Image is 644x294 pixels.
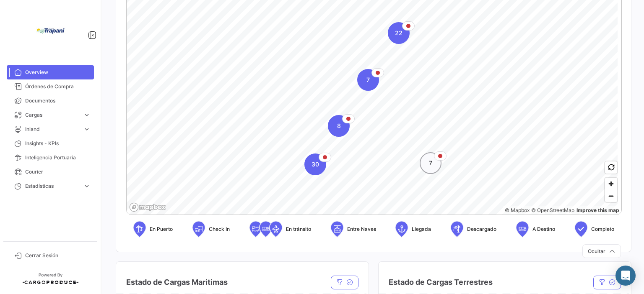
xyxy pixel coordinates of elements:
span: Insights - KPIs [25,140,91,147]
span: Inteligencia Portuaria [25,154,91,161]
a: Órdenes de Compra [7,79,94,94]
span: expand_more [83,182,91,190]
span: 22 [395,29,402,37]
h4: Estado de Cargas Maritimas [126,276,228,288]
span: Cargas [25,111,80,119]
button: Zoom in [605,178,617,190]
span: Estadísticas [25,182,80,190]
span: Courier [25,168,91,176]
a: Map feedback [576,207,619,213]
span: Órdenes de Compra [25,83,91,90]
div: Map marker [420,152,441,174]
a: Documentos [7,94,94,108]
h4: Estado de Cargas Terrestres [389,276,493,288]
span: Entre Naves [347,225,376,233]
span: Inland [25,125,80,133]
button: Ocultar [582,244,621,258]
div: Map marker [304,153,326,175]
span: expand_more [83,111,91,119]
span: Cerrar Sesión [25,252,91,259]
a: Courier [7,165,94,179]
div: Map marker [388,22,410,44]
span: Documentos [25,97,91,105]
span: Overview [25,69,91,76]
a: OpenStreetMap [531,207,574,213]
span: En tránsito [286,225,311,233]
img: bd005829-9598-4431-b544-4b06bbcd40b2.jpg [29,10,71,52]
span: expand_more [83,125,91,133]
div: Map marker [328,115,350,137]
button: Zoom out [605,190,617,202]
a: Inteligencia Portuaria [7,151,94,165]
span: Llegada [412,225,431,233]
span: A Destino [532,225,555,233]
a: Mapbox [505,207,530,213]
span: 7 [429,159,432,167]
span: Completo [591,225,614,233]
span: 30 [312,160,319,169]
span: Descargado [467,225,496,233]
span: 7 [366,76,370,84]
span: 8 [337,122,341,130]
div: Abrir Intercom Messenger [615,266,636,286]
div: Map marker [357,69,379,91]
span: En Puerto [150,225,173,233]
a: Insights - KPIs [7,136,94,151]
span: Check In [209,225,230,233]
a: Overview [7,65,94,79]
a: Mapbox logo [129,202,166,212]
